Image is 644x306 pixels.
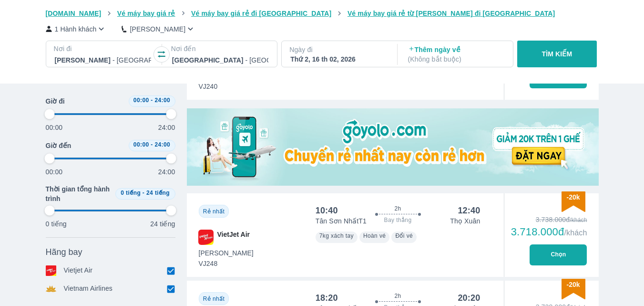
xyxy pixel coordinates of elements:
span: 0 tiếng [121,190,141,196]
button: TÌM KIẾM [517,41,597,67]
span: [PERSON_NAME] [199,248,254,258]
span: Vé máy bay giá rẻ đi [GEOGRAPHIC_DATA] [191,10,331,17]
span: -20k [566,193,580,201]
span: 24:00 [154,97,170,104]
div: 3.718.000đ [511,226,587,238]
span: Hãng bay [46,246,82,258]
span: 00:00 [133,141,149,148]
nav: breadcrumb [46,9,599,18]
p: ( Không bắt buộc ) [408,54,504,64]
span: 00:00 [133,97,149,104]
span: Rẻ nhất [203,208,225,215]
div: Thứ 2, 16 th 02, 2026 [290,54,387,64]
span: 7kg xách tay [319,232,354,239]
img: discount [562,279,585,299]
div: 18:20 [316,292,338,304]
p: Thêm ngày về [408,45,504,64]
span: - [151,97,153,104]
div: 12:40 [458,205,480,216]
span: VJ248 [199,259,254,268]
span: 24 tiếng [146,190,170,196]
p: TÌM KIẾM [542,49,572,59]
div: 20:20 [458,292,480,304]
button: [PERSON_NAME] [122,24,195,34]
span: Đổi vé [395,232,413,239]
button: Chọn [530,244,587,265]
p: 24 tiếng [150,219,175,229]
p: Vietjet Air [64,265,93,276]
img: media-0 [187,108,599,186]
img: discount [562,191,585,212]
span: Thời gian tổng hành trình [46,184,112,203]
p: 0 tiếng [46,219,67,229]
div: 3.738.000đ [511,215,587,224]
p: Ngày đi [289,45,388,54]
span: - [151,141,153,148]
div: 10:40 [316,205,338,216]
span: Giờ đến [46,141,72,150]
p: 24:00 [158,123,175,132]
span: 2h [394,292,401,300]
span: 24:00 [154,141,170,148]
p: 00:00 [46,167,63,177]
span: Vé máy bay giá rẻ từ [PERSON_NAME] đi [GEOGRAPHIC_DATA] [348,10,555,17]
p: Nơi đi [54,44,152,53]
p: 00:00 [46,123,63,132]
span: VJ240 [199,82,254,91]
span: Vé máy bay giá rẻ [117,10,175,17]
span: Giờ đi [46,96,65,106]
p: Thọ Xuân [450,216,480,226]
span: - [143,190,144,196]
span: /khách [564,229,587,237]
p: Vietnam Airlines [64,284,113,294]
span: -20k [566,281,580,288]
button: 1 Hành khách [46,24,107,34]
p: Tân Sơn Nhất T1 [316,216,367,226]
span: Rẻ nhất [203,295,225,302]
span: [DOMAIN_NAME] [46,10,102,17]
p: 1 Hành khách [55,24,97,34]
span: VietJet Air [217,230,250,245]
p: 24:00 [158,167,175,177]
p: [PERSON_NAME] [130,24,185,34]
span: 2h [394,205,401,212]
p: Nơi đến [171,44,269,53]
span: Hoàn vé [363,232,386,239]
img: VJ [198,230,214,245]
